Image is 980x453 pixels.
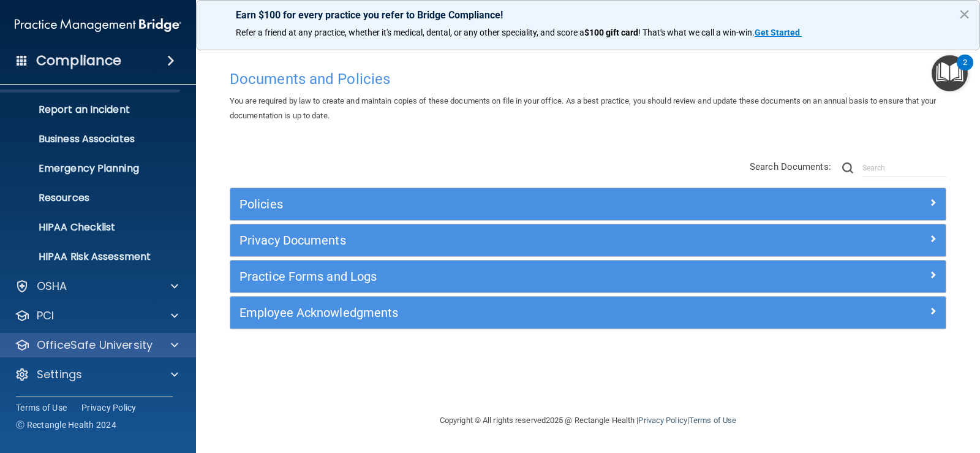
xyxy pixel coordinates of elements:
[37,308,54,323] p: PCI
[16,419,116,431] span: Ⓒ Rectangle Health 2024
[638,416,687,425] a: Privacy Policy
[8,192,175,204] p: Resources
[8,251,175,263] p: HIPAA Risk Assessment
[15,308,178,323] a: PCI
[963,63,967,78] div: 2
[755,28,802,37] a: Get Started
[239,197,758,211] h5: Policies
[750,161,831,172] span: Search Documents:
[932,55,968,91] button: Open Resource Center, 2 new notifications
[364,401,812,440] div: Copyright © All rights reserved 2025 @ Rectangle Health | |
[584,28,638,37] strong: $100 gift card
[15,13,181,37] img: PMB logo
[236,9,940,21] p: Earn $100 for every practice you refer to Bridge Compliance!
[81,402,137,414] a: Privacy Policy
[37,338,153,352] p: OfficeSafe University
[15,367,178,382] a: Settings
[37,367,82,382] p: Settings
[239,270,758,283] h5: Practice Forms and Logs
[842,162,853,173] img: ic-search.3b580494.png
[239,234,758,247] h5: Privacy Documents
[230,71,946,87] h4: Documents and Policies
[755,28,800,37] strong: Get Started
[862,159,946,177] input: Search
[239,230,937,250] a: Privacy Documents
[15,338,178,352] a: OfficeSafe University
[638,28,755,37] span: ! That's what we call a win-win.
[239,267,937,286] a: Practice Forms and Logs
[8,162,175,175] p: Emergency Planning
[236,28,584,37] span: Refer a friend at any practice, whether it's medical, dental, or any other speciality, and score a
[230,96,936,120] span: You are required by law to create and maintain copies of these documents on file in your office. ...
[8,104,175,116] p: Report an Incident
[689,416,736,425] a: Terms of Use
[239,303,937,322] a: Employee Acknowledgments
[8,221,175,234] p: HIPAA Checklist
[8,133,175,145] p: Business Associates
[239,194,937,214] a: Policies
[36,52,121,69] h4: Compliance
[15,279,178,294] a: OSHA
[37,279,67,294] p: OSHA
[239,306,758,319] h5: Employee Acknowledgments
[16,402,67,414] a: Terms of Use
[959,4,970,24] button: Close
